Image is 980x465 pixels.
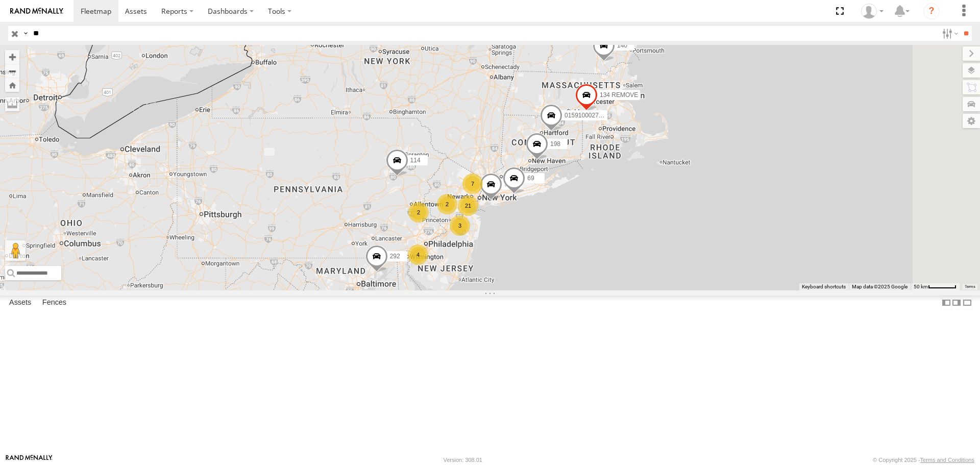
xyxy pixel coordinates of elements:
span: 69 [527,175,534,182]
div: 2 [437,194,457,214]
div: 3 [450,215,470,236]
button: Drag Pegman onto the map to open Street View [5,240,26,261]
button: Map Scale: 50 km per 52 pixels [911,283,960,290]
button: Zoom out [5,64,19,78]
div: © Copyright 2025 - [873,457,974,463]
img: rand-logo.svg [10,8,63,15]
span: 140 [617,42,627,49]
span: 292 [390,253,400,260]
div: 2 [408,202,429,223]
div: 21 [458,195,478,216]
i: ? [923,3,940,19]
button: Keyboard shortcuts [802,283,846,290]
span: 198 [550,140,560,148]
label: Hide Summary Table [962,296,972,310]
span: 114 [410,157,421,164]
button: Zoom Home [5,78,19,92]
span: Map data ©2025 Google [852,284,908,289]
div: Kerry Mac Phee [857,4,887,19]
a: Terms (opens in new tab) [965,284,975,288]
span: 015910002759259 [565,112,616,119]
span: 134 REMOVE [600,91,638,99]
div: 4 [408,244,428,265]
button: Zoom in [5,50,19,64]
label: Fences [37,296,71,310]
div: Version: 308.01 [444,457,482,463]
label: Assets [4,296,36,310]
a: Visit our Website [6,455,53,465]
label: Map Settings [963,114,980,128]
div: 7 [462,174,483,194]
label: Dock Summary Table to the Left [941,296,951,310]
label: Search Filter Options [938,26,960,41]
a: Terms and Conditions [920,457,974,463]
label: Dock Summary Table to the Right [951,296,962,310]
label: Search Query [21,26,30,41]
span: 50 km [914,284,928,289]
label: Measure [5,97,19,111]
